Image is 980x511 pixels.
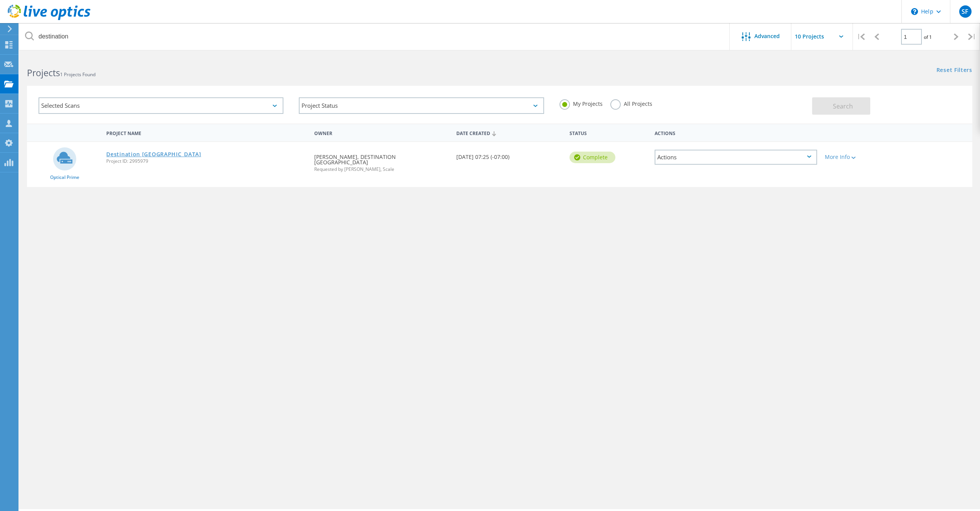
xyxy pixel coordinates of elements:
div: Project Status [299,97,544,114]
a: Destination [GEOGRAPHIC_DATA] [106,152,201,157]
div: | [853,23,869,50]
button: Search [812,97,870,115]
a: Live Optics Dashboard [8,16,90,22]
span: Requested by [PERSON_NAME], Scale [314,167,448,172]
span: Project ID: 2995979 [106,159,307,164]
span: 1 Projects Found [60,71,95,78]
div: Owner [310,125,452,140]
div: [DATE] 07:25 (-07:00) [452,142,566,167]
label: All Projects [610,99,652,107]
div: [PERSON_NAME], DESTINATION [GEOGRAPHIC_DATA] [310,142,452,179]
div: Project Name [102,125,310,140]
input: Search projects by name, owner, ID, company, etc [19,23,730,50]
div: Actions [655,150,817,165]
div: Date Created [452,125,566,140]
div: Actions [651,125,821,140]
div: Selected Scans [39,97,283,114]
span: Search [833,102,853,110]
svg: \n [911,8,918,15]
div: More Info [825,154,893,160]
div: Status [566,125,651,140]
span: Advanced [754,33,780,39]
div: | [964,23,980,50]
span: Optical Prime [50,175,79,180]
span: SF [962,8,968,15]
b: Projects [27,67,60,79]
label: My Projects [560,99,603,107]
a: Reset Filters [936,67,972,74]
span: of 1 [924,34,932,40]
div: Complete [570,152,615,163]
